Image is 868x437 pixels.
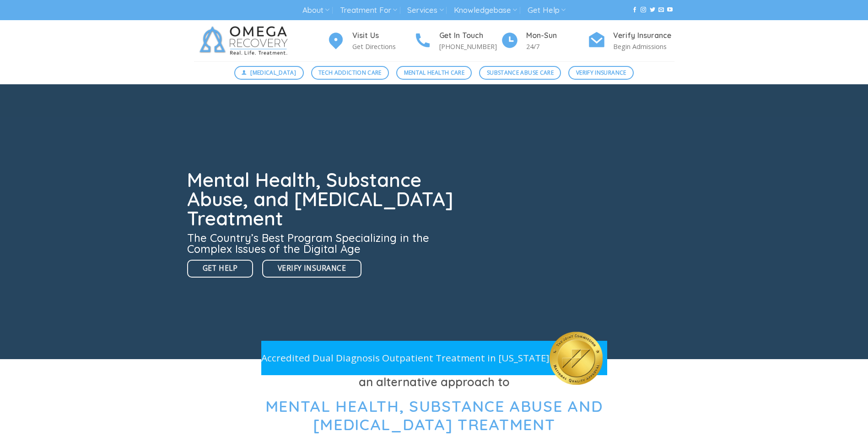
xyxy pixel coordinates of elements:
[407,2,443,19] a: Services
[454,2,517,19] a: Knowledgebase
[265,396,603,435] span: Mental Health, Substance Abuse and [MEDICAL_DATA] Treatment
[250,68,296,77] span: [MEDICAL_DATA]
[526,30,588,42] h4: Mon-Sun
[203,262,238,274] span: Get Help
[261,350,550,366] p: Accredited Dual Diagnosis Outpatient Treatment in [US_STATE]
[352,30,414,42] h4: Visit Us
[613,41,674,52] p: Begin Admissions
[340,2,397,19] a: Treatment For
[262,260,361,278] a: Verify Insurance
[439,30,501,42] h4: Get In Touch
[414,30,501,52] a: Get In Touch [PHONE_NUMBER]
[568,66,634,80] a: Verify Insurance
[187,170,459,228] h1: Mental Health, Substance Abuse, and [MEDICAL_DATA] Treatment
[658,7,664,13] a: Send us an email
[352,41,414,52] p: Get Directions
[187,260,253,278] a: Get Help
[194,373,674,391] h3: an alternative approach to
[302,2,329,19] a: About
[528,2,566,19] a: Get Help
[667,7,673,13] a: Follow on YouTube
[526,41,588,52] p: 24/7
[327,30,414,52] a: Visit Us Get Directions
[278,262,346,274] span: Verify Insurance
[650,7,655,13] a: Follow on Twitter
[187,232,459,254] h3: The Country’s Best Program Specializing in the Complex Issues of the Digital Age
[194,20,297,61] img: Omega Recovery
[588,30,674,52] a: Verify Insurance Begin Admissions
[576,68,626,77] span: Verify Insurance
[234,66,304,80] a: [MEDICAL_DATA]
[439,41,501,52] p: [PHONE_NUMBER]
[632,7,637,13] a: Follow on Facebook
[487,68,554,77] span: Substance Abuse Care
[613,30,674,42] h4: Verify Insurance
[404,68,464,77] span: Mental Health Care
[318,68,382,77] span: Tech Addiction Care
[311,66,389,80] a: Tech Addiction Care
[641,7,646,13] a: Follow on Instagram
[396,66,472,80] a: Mental Health Care
[479,66,561,80] a: Substance Abuse Care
